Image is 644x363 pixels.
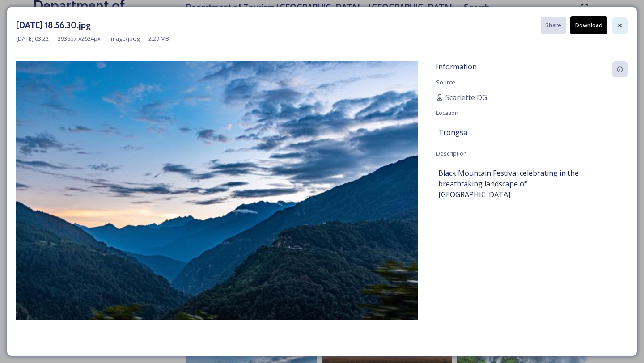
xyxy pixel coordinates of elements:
[436,62,477,72] span: Information
[438,168,596,200] span: Black Mountain Festival celebrating in the breathtaking landscape of [GEOGRAPHIC_DATA].
[570,16,607,34] button: Download
[58,34,101,43] span: 3936 px x 2624 px
[16,34,49,43] span: [DATE] 03:22
[110,34,140,43] span: image/jpeg
[438,127,467,138] span: Trongsa
[16,61,418,329] img: 2022-10-01%252018.56.30.jpg
[16,19,91,32] h3: [DATE] 18.56.30.jpg
[436,78,455,86] span: Source
[541,17,566,34] button: Share
[436,149,467,157] span: Description
[436,109,458,117] span: Location
[445,92,487,103] span: Scarlette DG
[148,34,169,43] span: 2.29 MB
